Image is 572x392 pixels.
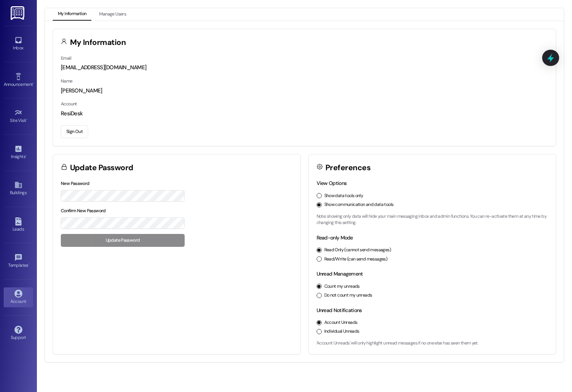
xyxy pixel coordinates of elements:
[4,34,33,54] a: Inbox
[11,6,26,20] img: ResiDesk Logo
[70,39,126,46] h3: My Information
[61,55,71,61] label: Email
[61,78,73,84] label: Name
[324,256,388,263] label: Read/Write (can send messages)
[4,323,33,343] a: Support
[324,193,363,199] label: Show data tools only
[324,319,357,326] label: Account Unreads
[28,262,29,267] span: •
[317,270,363,277] label: Unread Management
[27,117,28,122] span: •
[317,234,353,241] label: Read-only Mode
[4,251,33,271] a: Templates •
[4,287,33,307] a: Account
[317,307,362,314] label: Unread Notifications
[324,247,391,253] label: Read Only (cannot send messages)
[94,8,131,21] button: Manage Users
[4,179,33,199] a: Buildings
[61,208,106,214] label: Confirm New Password
[324,328,359,335] label: Individual Unreads
[61,181,90,186] label: New Password
[317,180,347,186] label: View Options
[324,283,360,290] label: Count my unreads
[25,153,27,158] span: •
[317,340,548,347] p: 'Account Unreads' will only highlight unread messages if no one else has seen them yet.
[317,213,548,226] p: Note: showing only data will hide your main messaging inbox and admin functions. You can re-activ...
[61,87,548,95] div: [PERSON_NAME]
[325,164,370,172] h3: Preferences
[61,64,548,71] div: [EMAIL_ADDRESS][DOMAIN_NAME]
[4,106,33,126] a: Site Visit •
[33,81,34,86] span: •
[324,292,372,299] label: Do not count my unreads
[70,164,133,172] h3: Update Password
[61,125,88,138] button: Sign Out
[4,143,33,162] a: Insights •
[324,202,394,208] label: Show communication and data tools
[53,8,91,21] button: My Information
[4,215,33,235] a: Leads
[61,101,77,107] label: Account
[61,110,548,118] div: ResiDesk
